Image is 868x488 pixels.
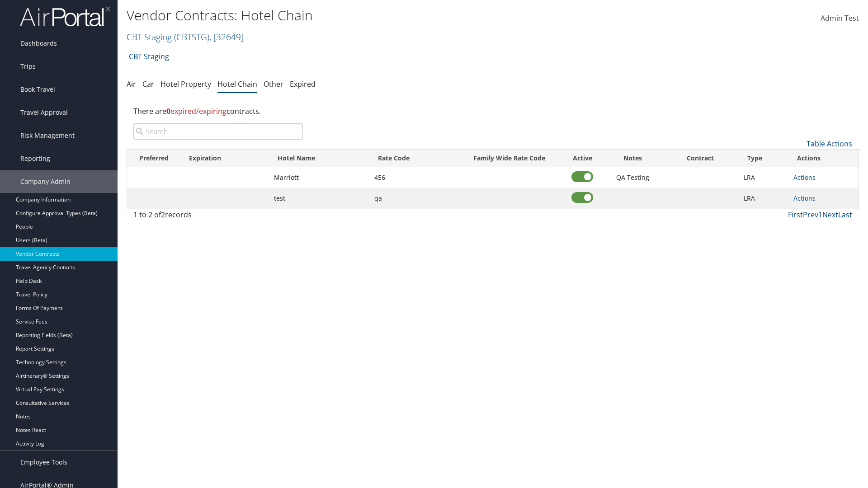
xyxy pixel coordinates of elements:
a: Admin Test [821,5,859,33]
a: Prev [803,210,818,220]
td: LRA [739,188,789,209]
a: Actions [793,194,816,202]
span: ( CBTSTG ) [174,31,209,43]
span: QA Testing [616,173,649,182]
td: LRA [739,167,789,188]
span: Trips [20,55,36,78]
th: Notes: activate to sort column ascending [604,150,662,167]
td: Marriott [269,167,370,188]
span: Risk Management [20,124,75,147]
td: 456 [370,167,458,188]
a: Next [822,210,838,220]
span: Dashboards [20,32,57,55]
td: qa [370,188,458,209]
a: Hotel Property [160,79,211,89]
th: Type: activate to sort column ascending [739,150,789,167]
a: Actions [793,173,816,182]
span: expired/expiring [166,106,226,116]
a: 1 [818,210,822,220]
div: 1 to 2 of records [133,209,303,225]
a: Other [264,79,283,89]
span: Admin Test [821,13,859,23]
span: Company Admin [20,170,71,193]
a: First [788,210,803,220]
span: Reporting [20,147,50,170]
a: CBT Staging [127,31,244,43]
th: Contract: activate to sort column ascending [661,150,739,167]
th: Preferred: activate to sort column ascending [127,150,181,167]
th: Rate Code: activate to sort column ascending [370,150,458,167]
th: Actions [789,150,859,167]
td: test [269,188,370,209]
span: Employee Tools [20,451,67,474]
strong: 0 [166,106,170,116]
img: airportal-logo.png [20,6,110,27]
a: Expired [290,79,316,89]
input: Search [133,123,303,140]
a: Air [127,79,136,89]
a: Hotel Chain [217,79,257,89]
a: Table Actions [807,139,852,149]
a: CBT Staging [129,47,169,66]
div: There are contracts. [127,99,859,123]
th: Expiration: activate to sort column ascending [181,150,269,167]
a: Last [838,210,852,220]
a: Car [142,79,154,89]
span: Book Travel [20,78,55,101]
th: Active: activate to sort column ascending [561,150,604,167]
th: Family Wide Rate Code: activate to sort column ascending [457,150,561,167]
h1: Vendor Contracts: Hotel Chain [127,6,615,25]
span: Travel Approval [20,101,68,124]
span: , [ 32649 ] [209,31,244,43]
th: Hotel Name: activate to sort column ascending [269,150,370,167]
span: 2 [161,210,165,220]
